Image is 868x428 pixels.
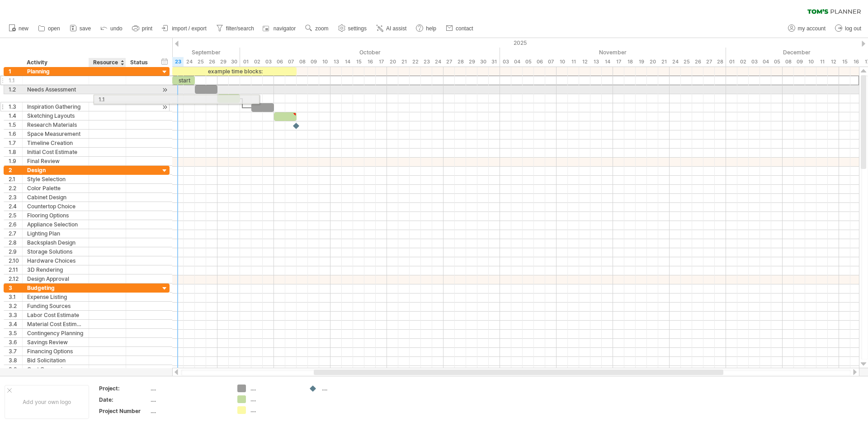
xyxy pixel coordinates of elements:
[27,58,84,67] div: Activity
[9,365,22,374] div: 3.9
[670,57,681,67] div: Monday, 24 November 2025
[534,57,545,67] div: Thursday, 6 November 2025
[27,274,84,283] div: Design Approval
[805,57,816,67] div: Wednesday, 10 December 2025
[160,102,169,112] div: scroll to activity
[297,57,308,67] div: Wednesday, 8 October 2025
[613,57,624,67] div: Monday, 17 November 2025
[130,23,155,34] a: print
[9,111,22,120] div: 1.4
[27,120,84,129] div: Research Materials
[9,329,22,337] div: 3.5
[421,57,432,67] div: Thursday, 23 October 2025
[590,57,602,67] div: Thursday, 13 November 2025
[624,57,636,67] div: Tuesday, 18 November 2025
[9,302,22,310] div: 3.2
[67,23,94,34] a: save
[27,130,84,138] div: Space Measurement
[250,395,300,403] div: ....
[9,211,22,220] div: 2.5
[217,57,229,67] div: Monday, 29 September 2025
[195,57,206,67] div: Thursday, 25 September 2025
[250,406,300,414] div: ....
[9,220,22,229] div: 2.6
[27,284,84,292] div: Budgeting
[48,25,60,32] span: open
[336,23,369,34] a: settings
[27,166,84,174] div: Design
[703,57,715,67] div: Thursday, 27 November 2025
[9,148,22,156] div: 1.8
[850,57,862,67] div: Tuesday, 16 December 2025
[27,175,84,183] div: Style Selection
[342,57,353,67] div: Tuesday, 14 October 2025
[27,365,84,374] div: Cost Comparison
[99,396,149,404] div: Date:
[240,48,500,57] div: October 2025
[456,25,473,32] span: contact
[557,57,568,67] div: Monday, 10 November 2025
[489,57,500,67] div: Friday, 31 October 2025
[443,23,476,34] a: contact
[6,23,31,34] a: new
[737,57,749,67] div: Tuesday, 2 December 2025
[9,184,22,192] div: 2.2
[27,229,84,238] div: Lighting Plan
[398,57,410,67] div: Tuesday, 21 October 2025
[692,57,703,67] div: Wednesday, 26 November 2025
[9,256,22,265] div: 2.10
[98,23,125,34] a: undo
[172,67,297,76] div: example time blocks:
[240,57,251,67] div: Wednesday, 1 October 2025
[330,57,342,67] div: Monday, 13 October 2025
[303,23,331,34] a: zoom
[602,57,613,67] div: Friday, 14 November 2025
[27,329,84,337] div: Contingency Planning
[27,256,84,265] div: Hardware Choices
[9,102,22,111] div: 1.3
[160,23,209,34] a: import / export
[545,57,557,67] div: Friday, 7 November 2025
[19,25,28,32] span: new
[27,220,84,229] div: Appliance Selection
[160,85,169,95] div: scroll to activity
[9,139,22,147] div: 1.7
[5,385,89,419] div: Add your own logo
[798,25,826,32] span: my account
[151,385,226,392] div: ....
[99,385,149,392] div: Project:
[500,57,511,67] div: Monday, 3 November 2025
[99,407,149,415] div: Project Number
[9,293,22,301] div: 3.1
[27,338,84,346] div: Savings Review
[9,166,22,174] div: 2
[387,57,398,67] div: Monday, 20 October 2025
[229,57,240,67] div: Tuesday, 30 September 2025
[172,57,184,67] div: Tuesday, 23 September 2025
[9,356,22,365] div: 3.8
[251,57,263,67] div: Thursday, 2 October 2025
[845,25,861,32] span: log out
[9,338,22,346] div: 3.6
[27,356,84,365] div: Bid Solicitation
[771,57,783,67] div: Friday, 5 December 2025
[443,57,455,67] div: Monday, 27 October 2025
[9,265,22,274] div: 2.11
[226,25,254,32] span: filter/search
[9,76,22,85] div: 1.1
[9,238,22,247] div: 2.8
[374,23,409,34] a: AI assist
[9,311,22,319] div: 3.3
[36,23,63,34] a: open
[27,85,84,94] div: Needs Assessment
[414,23,439,34] a: help
[839,57,850,67] div: Monday, 15 December 2025
[27,211,84,220] div: Flooring Options
[319,57,330,67] div: Friday, 10 October 2025
[27,293,84,301] div: Expense Listing
[455,57,466,67] div: Tuesday, 28 October 2025
[500,48,726,57] div: November 2025
[27,265,84,274] div: 3D Rendering
[348,25,367,32] span: settings
[206,57,217,67] div: Friday, 26 September 2025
